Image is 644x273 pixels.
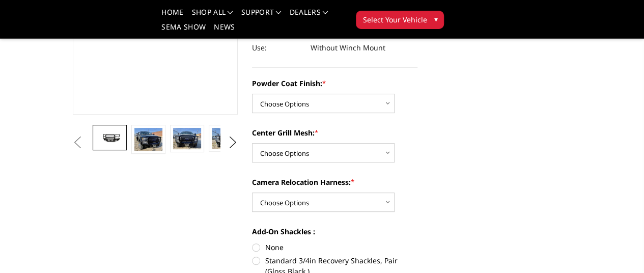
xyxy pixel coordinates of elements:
a: Home [161,9,183,23]
a: News [214,23,235,38]
label: None [252,242,417,253]
dd: Without Winch Mount [311,39,385,57]
span: Select Your Vehicle [362,14,427,25]
dt: Use: [252,39,303,57]
img: 2017-2022 Ford F450-550 - FT Series - Extreme Front Bumper [96,131,123,144]
iframe: Chat Widget [593,224,644,273]
button: Next [225,135,240,150]
button: Select Your Vehicle [356,11,444,29]
a: SEMA Show [161,23,206,38]
a: Dealers [290,9,328,23]
img: 2017-2022 Ford F450-550 - FT Series - Extreme Front Bumper [212,128,239,149]
label: Camera Relocation Harness: [252,177,417,187]
span: ▾ [434,14,437,24]
button: Previous [70,135,86,150]
a: shop all [192,9,233,23]
label: Add-On Shackles : [252,226,417,237]
img: 2017-2022 Ford F450-550 - FT Series - Extreme Front Bumper [134,128,162,151]
label: Powder Coat Finish: [252,78,417,89]
a: Support [241,9,282,23]
label: Center Grill Mesh: [252,127,417,138]
img: 2017-2022 Ford F450-550 - FT Series - Extreme Front Bumper [173,128,201,149]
